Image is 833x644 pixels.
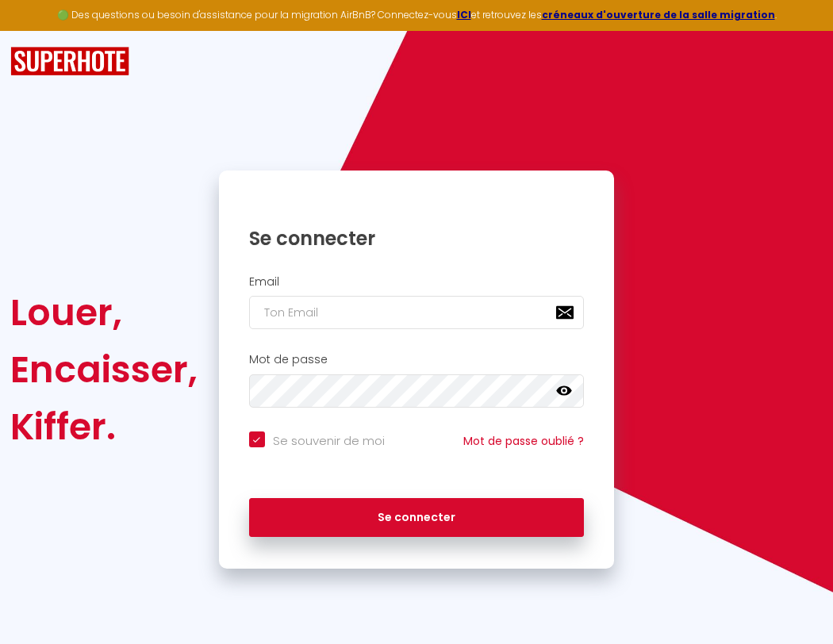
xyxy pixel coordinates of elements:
[457,8,471,21] a: ICI
[249,498,585,538] button: Se connecter
[10,341,198,398] div: Encaisser,
[249,353,585,366] h2: Mot de passe
[10,47,129,76] img: SuperHote logo
[249,226,585,251] h1: Se connecter
[542,8,775,21] a: créneaux d'ouverture de la salle migration
[249,275,585,289] h2: Email
[249,296,585,329] input: Ton Email
[10,398,198,455] div: Kiffer.
[463,433,584,449] a: Mot de passe oublié ?
[10,284,198,341] div: Louer,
